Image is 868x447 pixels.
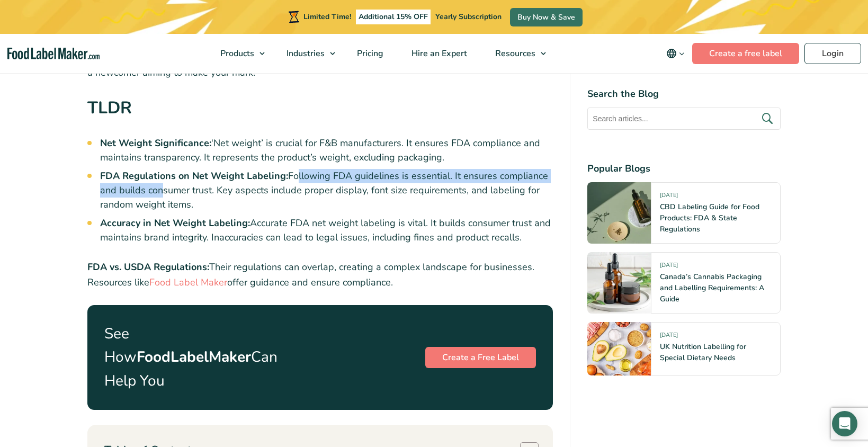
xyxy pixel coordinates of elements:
[804,43,861,64] a: Login
[587,162,781,176] h4: Popular Blogs
[104,322,289,393] p: See How Can Help You
[87,261,209,273] strong: FDA vs. USDA Regulations:
[87,260,553,290] p: Their regulations can overlap, creating a complex landscape for businesses. Resources like offer ...
[660,261,678,273] span: [DATE]
[356,10,431,24] span: Additional 15% OFF
[217,48,255,59] span: Products
[137,347,251,367] strong: FoodLabelMaker
[100,136,553,165] li: ‘Net weight’ is crucial for F&B manufacturers. It ensures FDA compliance and maintains transparen...
[660,272,764,304] a: Canada’s Cannabis Packaging and Labelling Requirements: A Guide
[100,169,288,182] strong: FDA Regulations on Net Weight Labeling:
[510,8,583,26] a: Buy Now & Save
[660,342,746,363] a: UK Nutrition Labelling for Special Dietary Needs
[587,87,781,101] h4: Search the Blog
[283,48,326,59] span: Industries
[398,34,479,73] a: Hire an Expert
[273,34,341,73] a: Industries
[492,48,536,59] span: Resources
[435,12,502,22] span: Yearly Subscription
[481,34,551,73] a: Resources
[354,48,384,59] span: Pricing
[425,347,536,368] a: Create a Free Label
[87,96,132,119] strong: TLDR
[100,216,553,245] li: Accurate FDA net weight labeling is vital. It builds consumer trust and maintains brand integrity...
[408,48,468,59] span: Hire an Expert
[100,137,211,149] strong: Net Weight Significance:
[660,331,678,343] span: [DATE]
[149,276,227,289] a: Food Label Maker
[343,34,395,73] a: Pricing
[587,108,781,130] input: Search articles...
[100,217,250,229] strong: Accuracy in Net Weight Labeling:
[692,43,799,64] a: Create a free label
[660,191,678,203] span: [DATE]
[207,34,270,73] a: Products
[100,169,553,212] li: Following FDA guidelines is essential. It ensures compliance and builds consumer trust. Key aspec...
[832,411,857,436] div: Open Intercom Messenger
[303,12,351,22] span: Limited Time!
[660,202,759,234] a: CBD Labeling Guide for Food Products: FDA & State Regulations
